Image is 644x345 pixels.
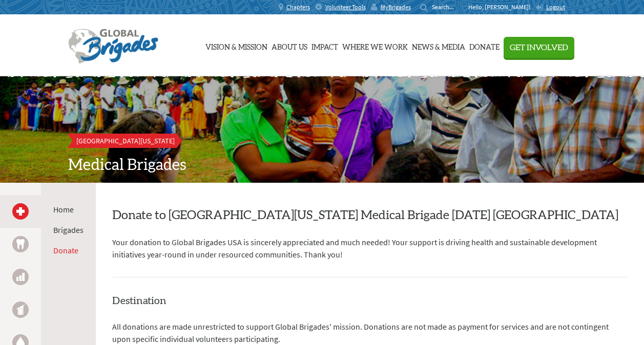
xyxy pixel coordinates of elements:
[342,20,408,71] a: Where We Work
[68,156,576,175] h2: Medical Brigades
[53,203,84,215] li: Home
[12,301,29,318] a: Public Health
[68,134,183,148] a: [GEOGRAPHIC_DATA][US_STATE]
[272,20,307,71] a: About Us
[112,236,628,261] p: Your donation to Global Brigades USA is sincerely appreciated and much needed! Your support is dr...
[469,20,500,71] a: Donate
[53,204,74,214] a: Home
[510,44,568,52] span: Get Involved
[16,273,25,281] img: Business
[381,3,411,11] span: MyBrigades
[432,3,461,11] input: Search...
[311,20,338,71] a: Impact
[112,294,628,308] h4: Destination
[53,244,84,256] li: Donate
[16,207,25,215] img: Medical
[535,3,565,11] a: Logout
[53,225,84,235] a: Brigades
[12,203,29,220] a: Medical
[16,305,25,315] img: Public Health
[53,224,84,236] li: Brigades
[112,320,628,345] p: All donations are made unrestricted to support Global Brigades' mission. Donations are not made a...
[286,3,310,11] span: Chapters
[325,3,366,11] span: Volunteer Tools
[112,207,628,224] h2: Donate to [GEOGRAPHIC_DATA][US_STATE] Medical Brigade [DATE] [GEOGRAPHIC_DATA]
[16,239,25,249] img: Dental
[468,3,535,11] p: Hello, [PERSON_NAME]!
[412,20,465,71] a: News & Media
[53,245,78,255] a: Donate
[12,269,29,285] a: Business
[546,3,565,11] span: Logout
[76,136,175,145] span: [GEOGRAPHIC_DATA][US_STATE]
[12,236,29,252] a: Dental
[205,20,267,71] a: Vision & Mission
[68,29,158,64] img: Global Brigades Logo
[504,37,574,58] button: Get Involved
